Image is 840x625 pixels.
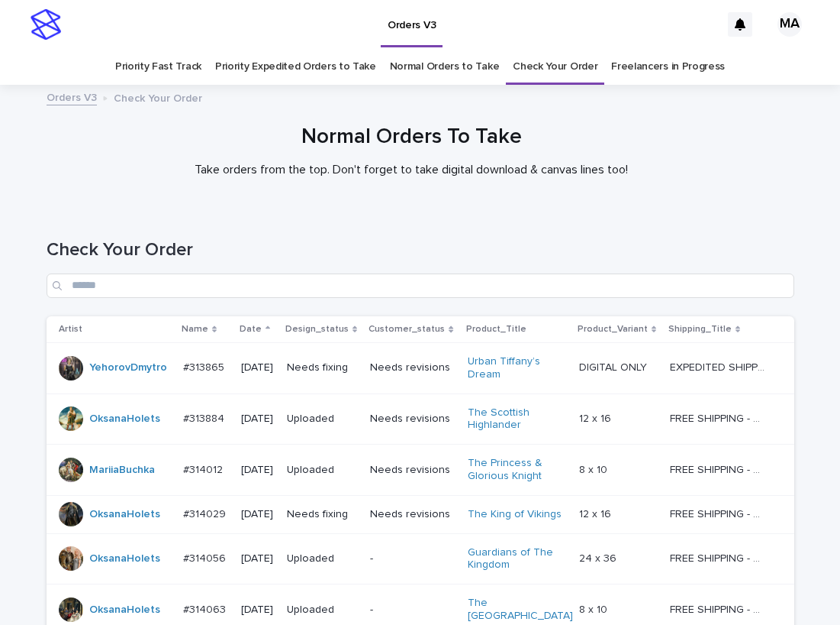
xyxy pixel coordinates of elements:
[370,604,455,617] p: -
[370,508,455,521] p: Needs revisions
[285,321,349,338] p: Design_status
[468,508,562,521] a: The King of Vikings
[579,601,610,617] p: 8 x 10
[114,89,202,105] p: Check Your Order
[370,413,455,426] p: Needs revisions
[47,88,97,105] a: Orders V3
[468,355,563,381] a: Urban Tiffany’s Dream
[182,321,208,338] p: Name
[241,464,275,477] p: [DATE]
[241,552,275,565] p: [DATE]
[579,410,614,426] p: 12 x 16
[183,410,227,426] p: #313884
[183,461,226,477] p: #314012
[670,505,768,521] p: FREE SHIPPING - preview in 1-2 business days, after your approval delivery will take 5-10 b.d.
[390,49,500,85] a: Normal Orders to Take
[47,393,794,445] tr: OksanaHolets #313884#313884 [DATE]UploadedNeeds revisionsThe Scottish Highlander 12 x 1612 x 16 F...
[183,505,229,521] p: #314029
[47,239,794,261] h1: Check Your Order
[370,552,455,565] p: -
[513,49,597,85] a: Check Your Order
[369,321,445,338] p: Customer_status
[59,321,82,338] p: Artist
[47,445,794,496] tr: MariiaBuchka #314012#314012 [DATE]UploadedNeeds revisionsThe Princess & Glorious Knight 8 x 108 x...
[89,464,155,477] a: MariiaBuchka
[241,508,275,521] p: [DATE]
[31,9,61,40] img: stacker-logo-s-only.png
[670,410,768,426] p: FREE SHIPPING - preview in 1-2 business days, after your approval delivery will take 5-10 b.d.
[287,361,359,374] p: Needs fixing
[89,604,160,617] a: OksanaHolets
[468,597,573,623] a: The [GEOGRAPHIC_DATA]
[215,49,376,85] a: Priority Expedited Orders to Take
[579,461,610,477] p: 8 x 10
[241,413,275,426] p: [DATE]
[183,549,229,565] p: #314056
[37,125,785,151] h1: Normal Orders To Take
[183,601,229,617] p: #314063
[241,361,275,374] p: [DATE]
[611,49,725,85] a: Freelancers in Progress
[287,464,359,477] p: Uploaded
[670,601,768,617] p: FREE SHIPPING - preview in 1-2 business days, after your approval delivery will take 5-10 b.d.
[468,457,563,483] a: The Princess & Glorious Knight
[47,533,794,585] tr: OksanaHolets #314056#314056 [DATE]Uploaded-Guardians of The Kingdom 24 x 3624 x 36 FREE SHIPPING ...
[183,358,227,374] p: #313865
[579,549,620,565] p: 24 x 36
[370,361,455,374] p: Needs revisions
[89,508,160,521] a: OksanaHolets
[670,358,768,374] p: EXPEDITED SHIPPING - preview in 1 business day; delivery up to 5 business days after your approval.
[370,464,455,477] p: Needs revisions
[287,508,359,521] p: Needs fixing
[670,549,768,565] p: FREE SHIPPING - preview in 1-2 business days, after your approval delivery will take 5-10 b.d.
[89,552,160,565] a: OksanaHolets
[578,321,648,338] p: Product_Variant
[579,505,614,521] p: 12 x 16
[466,321,526,338] p: Product_Title
[47,495,794,533] tr: OksanaHolets #314029#314029 [DATE]Needs fixingNeeds revisionsThe King of Vikings 12 x 1612 x 16 F...
[777,12,802,37] div: MA
[468,406,563,432] a: The Scottish Highlander
[241,604,275,617] p: [DATE]
[240,321,262,338] p: Date
[115,49,201,85] a: Priority Fast Track
[47,274,794,298] input: Search
[89,413,160,426] a: OksanaHolets
[287,604,359,617] p: Uploaded
[579,358,650,374] p: DIGITAL ONLY
[670,461,768,477] p: FREE SHIPPING - preview in 1-2 business days, after your approval delivery will take 5-10 b.d.
[106,163,716,177] p: Take orders from the top. Don't forget to take digital download & canvas lines too!
[47,342,794,393] tr: YehorovDmytro #313865#313865 [DATE]Needs fixingNeeds revisionsUrban Tiffany’s Dream DIGITAL ONLYD...
[89,361,167,374] a: YehorovDmytro
[287,413,359,426] p: Uploaded
[668,321,732,338] p: Shipping_Title
[287,552,359,565] p: Uploaded
[468,546,563,572] a: Guardians of The Kingdom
